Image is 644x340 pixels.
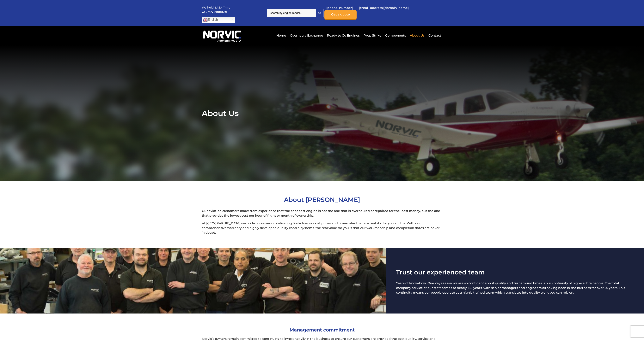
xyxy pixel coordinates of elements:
p: Years of know-how: One key reason we are so confident about quality and turnaround times is our c... [396,281,634,295]
a: Contact [427,31,441,40]
a: Get a quote [324,10,357,20]
a: [PHONE_NUMBER] [324,3,355,13]
a: Ready to Go Engines [326,31,361,40]
input: Search by engine model… [267,9,316,17]
a: Home [275,31,287,40]
h1: About Us [202,108,442,118]
img: Norvic Aero Engines logo [202,29,242,42]
p: We hold EASA Third Country Approval [202,6,231,14]
p: At [GEOGRAPHIC_DATA] we pride ourselves on delivering first-class work at prices and timescales t... [202,221,442,235]
a: Components [384,31,407,40]
a: English [202,17,235,23]
span: About [PERSON_NAME] [284,196,360,203]
img: en [203,18,208,22]
a: Overhaul / Exchange [289,31,324,40]
h2: Trust our experienced team [396,268,634,276]
strong: Our aviation customers know from experience that the cheapest engine is not the one that is overh... [202,209,440,217]
span: Management commitment [290,327,355,333]
a: [EMAIL_ADDRESS][DOMAIN_NAME] [357,3,411,13]
a: Prop Strike [363,31,382,40]
a: About Us [409,31,426,40]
